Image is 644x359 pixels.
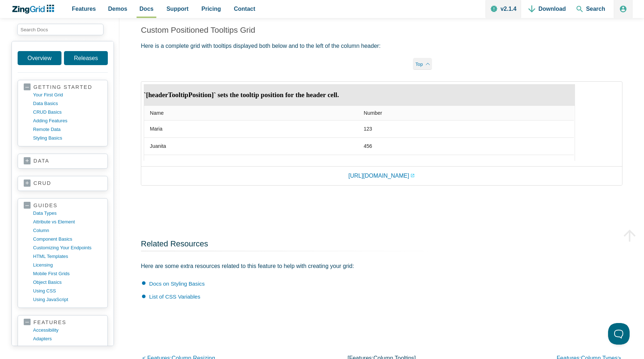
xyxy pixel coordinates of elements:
[33,99,102,108] a: data basics
[202,4,221,14] span: Pricing
[17,24,103,35] input: search input
[11,5,58,14] a: ZingChart Logo. Click to return to the homepage
[608,323,630,345] iframe: Toggle Customer Support
[33,287,102,295] a: using CSS
[33,226,102,235] a: column
[33,269,102,278] a: mobile first grids
[141,41,432,51] p: Here is a complete grid with tooltips displayed both below and to the left of the column header:
[33,252,102,261] a: HTML templates
[349,171,415,181] a: [URL][DOMAIN_NAME]
[33,91,102,99] a: your first grid
[24,319,102,326] a: features
[141,239,208,248] a: Related Resources
[33,335,102,343] a: adapters
[18,51,61,65] a: Overview
[144,84,575,161] img: https://app.zingsoft.com/demos/embed/W1QE4CKI
[139,4,153,14] span: Docs
[24,202,102,209] a: guides
[72,4,96,14] span: Features
[33,218,102,226] a: Attribute vs Element
[33,125,102,134] a: remote data
[33,209,102,218] a: data types
[33,326,102,335] a: accessibility
[149,281,204,287] a: Docs on Styling Basics
[149,294,200,300] a: List of CSS Variables
[166,4,188,14] span: Support
[33,343,102,352] a: aggregation
[141,261,442,271] p: Here are some extra resources related to this feature to help with creating your grid:
[234,4,256,14] span: Contact
[33,235,102,244] a: component basics
[64,51,108,65] a: Releases
[24,180,102,187] a: crud
[108,4,127,14] span: Demos
[24,158,102,165] a: data
[33,134,102,142] a: styling basics
[24,84,102,91] a: getting started
[33,278,102,287] a: object basics
[33,117,102,125] a: adding features
[33,244,102,252] a: customizing your endpoints
[33,108,102,117] a: CRUD basics
[33,295,102,304] a: using JavaScript
[141,26,255,35] a: Custom Positioned Tooltips Grid
[33,261,102,269] a: licensing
